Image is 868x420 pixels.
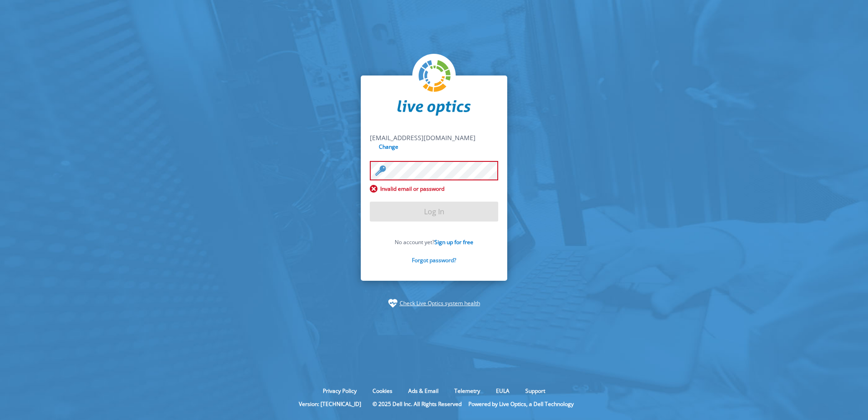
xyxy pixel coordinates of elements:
span: [EMAIL_ADDRESS][DOMAIN_NAME] [370,133,476,142]
a: Privacy Policy [316,387,363,395]
span: Invalid email or password [370,185,498,193]
a: Check Live Optics system health [400,299,480,308]
input: Change [377,142,401,151]
img: liveoptics-word.svg [397,100,471,116]
a: Support [519,387,552,395]
li: Version: [TECHNICAL_ID] [294,400,366,408]
li: © 2025 Dell Inc. All Rights Reserved [368,400,466,408]
img: liveoptics-logo.svg [419,60,451,93]
p: No account yet? [370,238,498,246]
a: EULA [489,387,516,395]
a: Forgot password? [412,256,456,264]
li: Powered by Live Optics, a Dell Technology [468,400,574,408]
a: Ads & Email [401,387,445,395]
a: Sign up for free [434,238,473,246]
a: Cookies [366,387,399,395]
a: Telemetry [448,387,487,395]
img: status-check-icon.svg [388,299,397,308]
